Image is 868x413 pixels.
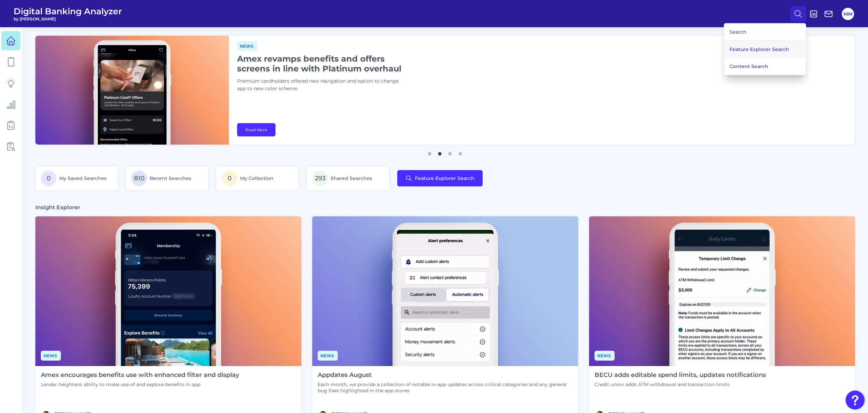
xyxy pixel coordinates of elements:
[14,6,122,16] span: Digital Banking Analyzer
[59,175,106,181] span: My Saved Searches
[312,170,328,186] span: 293
[35,204,80,211] h3: Insight Explorer
[41,351,61,361] span: News
[447,149,453,155] button: 3
[41,381,239,387] p: Lender heightens ability to make use of and explore benefits in app
[240,175,273,181] span: My Collection
[595,351,615,361] span: News
[41,352,61,359] a: News
[312,216,578,366] img: Appdates - Phone.png
[595,371,766,379] h4: BECU adds editable spend limits, updates notifications
[724,58,806,75] button: Content Search
[237,41,257,51] span: News
[415,176,474,181] span: Feature Explorer Search
[318,351,338,361] span: News
[150,175,191,181] span: Recent Searches
[397,170,483,186] button: Feature Explorer Search
[237,78,407,93] p: Premium cardholders offered new navigation and option to change app to new color scheme
[331,175,372,181] span: Shared Searches
[842,8,854,20] button: MM
[237,43,257,49] a: News
[131,170,147,186] span: 810
[41,371,239,379] h4: Amex encourages benefits use with enhanced filter and display
[14,16,122,21] span: by [PERSON_NAME]
[595,352,615,359] a: News
[846,391,865,410] button: Open Resource Center
[589,216,855,366] img: News - Phone (2).png
[724,41,806,58] button: Feature Explorer Search
[237,54,407,73] h1: Amex revamps benefits and offers screens in line with Platinum overhaul
[41,170,56,186] span: 0
[595,381,766,387] p: Credit union adds ATM withdrawal and transaction limits
[35,166,118,190] a: 0My Saved Searches
[318,371,573,379] h4: Appdates August
[35,216,301,366] img: News - Phone (4).png
[307,166,389,190] a: 293Shared Searches
[457,149,464,155] button: 4
[126,166,208,190] a: 810Recent Searches
[318,381,573,394] p: Each month, we provide a collection of notable in-app updates across critical categories and any ...
[727,23,803,41] div: Search
[35,36,229,145] img: bannerImg
[318,352,338,359] a: News
[436,149,443,155] button: 2
[237,123,276,136] a: Read More
[426,149,433,155] button: 1
[222,170,237,186] span: 0
[216,166,299,190] a: 0My Collection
